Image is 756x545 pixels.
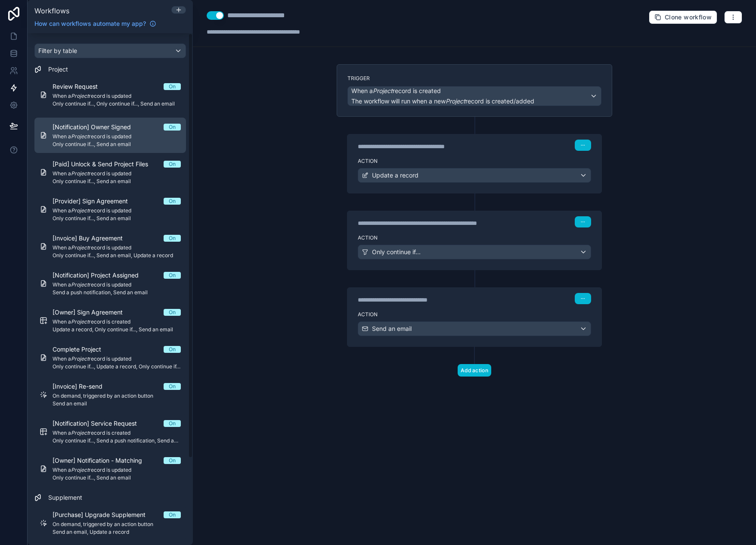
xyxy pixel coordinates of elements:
label: Action [358,234,591,241]
a: How can workflows automate my app? [31,19,160,28]
span: Clone workflow [665,13,712,21]
span: Workflows [34,6,69,15]
label: Action [358,158,591,165]
button: Update a record [358,168,591,183]
span: When a record is created [351,87,441,95]
button: Send an email [358,321,591,336]
button: When aProjectrecord is createdThe workflow will run when a newProjectrecord is created/added [347,86,601,106]
button: Clone workflow [649,10,717,24]
span: Send an email [372,324,412,333]
label: Trigger [347,75,601,82]
span: The workflow will run when a new record is created/added [351,97,534,105]
button: Only continue if... [358,245,591,259]
label: Action [358,311,591,318]
span: Only continue if... [372,248,421,256]
em: Project [373,87,393,94]
span: How can workflows automate my app? [34,19,146,28]
span: Update a record [372,171,418,180]
button: Add action [458,364,491,377]
em: Project [446,97,465,105]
